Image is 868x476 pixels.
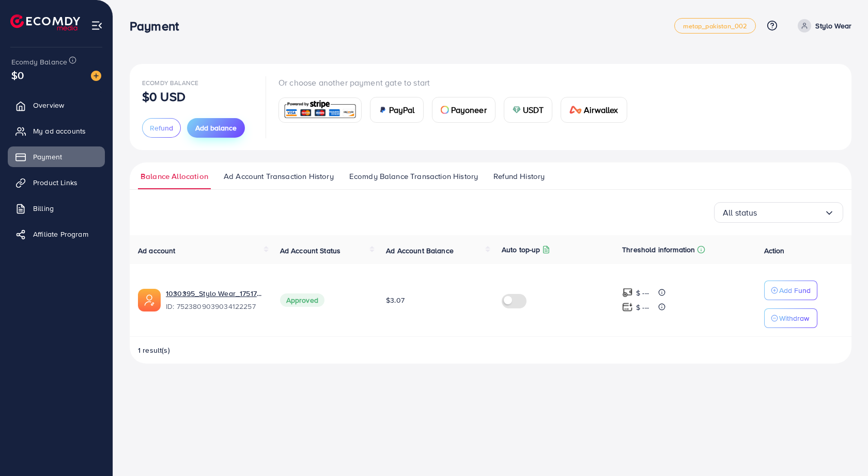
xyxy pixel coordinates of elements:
[280,293,324,307] span: Approved
[523,104,544,116] span: USDT
[569,106,582,114] img: card
[349,171,478,182] span: Ecomdy Balance Transaction History
[33,203,54,214] span: Billing
[764,281,817,300] button: Add Fund
[683,23,748,29] span: metap_pakistan_002
[389,104,415,116] span: PayPal
[33,100,64,110] span: Overview
[824,430,860,468] iframe: Chat
[33,152,62,162] span: Payment
[282,99,358,121] img: card
[714,202,843,223] div: Search for option
[493,171,545,182] span: Refund History
[636,287,649,299] p: $ ---
[278,76,636,89] p: Or choose another payment gate to start
[636,301,649,314] p: $ ---
[166,288,263,312] div: <span class='underline'>1030395_Stylo Wear_1751773316264</span></br>7523809039034122257
[8,172,105,193] a: Product Links
[166,301,263,311] span: ID: 7523809039034122257
[622,287,633,298] img: top-up amount
[33,126,86,136] span: My ad accounts
[8,224,105,244] a: Affiliate Program
[11,68,24,83] span: $0
[379,106,387,114] img: card
[138,345,170,355] span: 1 result(s)
[187,118,245,138] button: Add balance
[142,78,198,87] span: Ecomdy Balance
[8,121,105,141] a: My ad accounts
[723,205,757,221] span: All status
[432,97,495,123] a: cardPayoneer
[561,97,627,123] a: cardAirwallex
[513,106,521,114] img: card
[504,97,553,123] a: cardUSDT
[674,18,756,34] a: metap_pakistan_002
[130,19,187,34] h3: Payment
[584,104,618,116] span: Airwallex
[757,205,824,221] input: Search for option
[764,245,785,256] span: Action
[138,289,161,311] img: ic-ads-acc.e4c84228.svg
[138,245,176,256] span: Ad account
[370,97,424,123] a: cardPayPal
[280,245,341,256] span: Ad Account Status
[166,288,263,299] a: 1030395_Stylo Wear_1751773316264
[142,90,185,103] p: $0 USD
[33,229,88,239] span: Affiliate Program
[278,97,362,123] a: card
[386,245,454,256] span: Ad Account Balance
[150,123,173,133] span: Refund
[91,71,101,81] img: image
[11,57,67,67] span: Ecomdy Balance
[502,243,540,256] p: Auto top-up
[779,312,809,324] p: Withdraw
[779,284,811,297] p: Add Fund
[142,118,181,138] button: Refund
[224,171,334,182] span: Ad Account Transaction History
[622,243,695,256] p: Threshold information
[441,106,449,114] img: card
[10,14,80,30] img: logo
[8,146,105,167] a: Payment
[141,171,208,182] span: Balance Allocation
[8,95,105,116] a: Overview
[764,308,817,328] button: Withdraw
[91,20,103,31] img: menu
[195,123,237,133] span: Add balance
[386,295,405,305] span: $3.07
[794,19,851,32] a: Stylo Wear
[815,20,851,32] p: Stylo Wear
[33,177,78,188] span: Product Links
[622,302,633,313] img: top-up amount
[451,104,487,116] span: Payoneer
[8,198,105,219] a: Billing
